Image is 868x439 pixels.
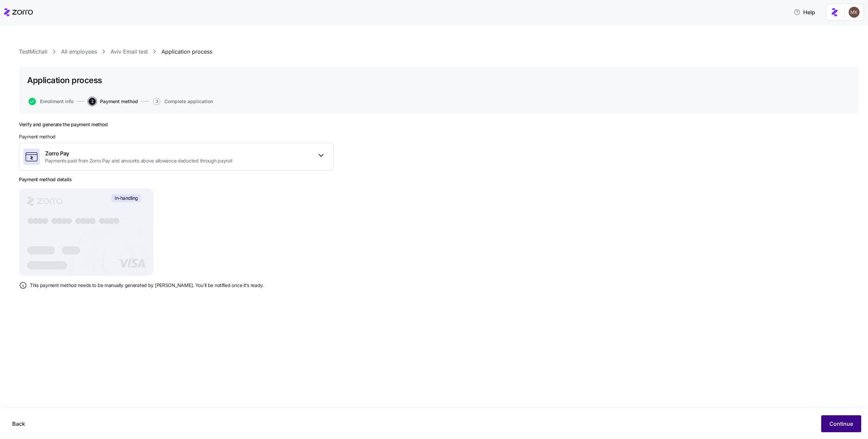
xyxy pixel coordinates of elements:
h1: Application process [27,75,102,85]
a: 3Complete application [152,98,213,105]
tspan: ● [108,216,116,226]
button: 3Complete application [153,98,213,105]
a: Enrollment info [27,98,74,105]
tspan: ● [98,216,106,226]
a: Aviv Email test [111,47,148,56]
h3: Payment method details [19,176,72,183]
button: 2Payment method [88,98,138,105]
button: Back [7,415,31,432]
a: 2Payment method [87,98,138,105]
span: Back [12,420,25,428]
span: This payment method needs to be manually generated by [PERSON_NAME]. You’ll be notified once it’s... [30,282,264,289]
tspan: ● [41,216,49,226]
img: 5ab780eebedb11a070f00e4a129a1a32 [849,7,860,18]
tspan: ● [37,216,44,226]
a: TestMichali [19,47,47,56]
tspan: ● [79,216,87,226]
tspan: ● [65,216,73,226]
button: Enrollment info [28,98,74,105]
tspan: ● [56,216,63,226]
span: Continue [829,420,853,428]
a: Application process [161,47,212,56]
tspan: ● [51,216,59,226]
span: 3 [153,98,160,105]
tspan: ● [103,216,111,226]
h2: Verify and generate the payment method [19,121,334,128]
tspan: ● [84,216,92,226]
tspan: ● [113,216,120,226]
tspan: ● [89,216,97,226]
span: 2 [88,98,96,105]
span: Help [794,8,815,16]
button: Help [788,5,821,19]
tspan: ● [60,216,68,226]
span: In-handling [115,195,138,201]
span: Enrollment info [40,99,74,104]
a: All employees [61,47,97,56]
span: Zorro Pay [45,149,232,158]
tspan: ● [27,216,35,226]
tspan: ● [75,216,82,226]
span: Payment method [19,133,56,140]
span: Payments paid from Zorro Pay and amounts above allowance deducted through payroll [45,157,232,164]
span: Payment method [100,99,138,104]
span: Complete application [164,99,213,104]
button: Continue [821,415,861,432]
tspan: ● [32,216,40,226]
